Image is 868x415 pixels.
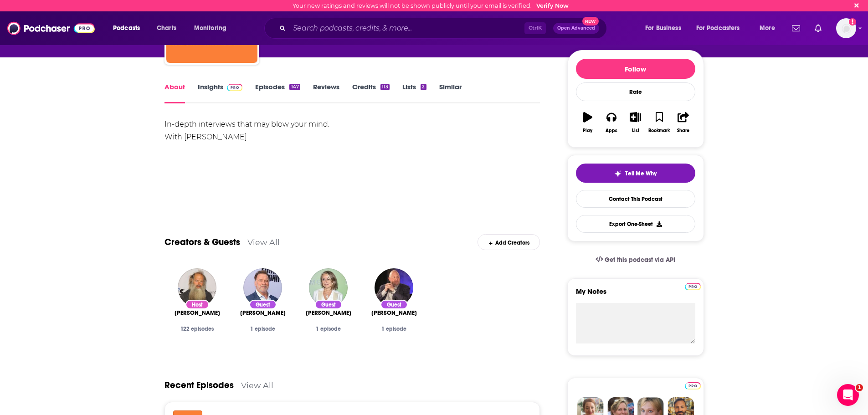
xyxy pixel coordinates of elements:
[671,106,695,139] button: Share
[241,380,273,390] a: View All
[788,20,804,36] a: Show notifications dropdown
[178,268,216,307] img: Rick Rubin
[157,22,176,35] span: Charts
[588,249,683,271] a: Get this podcast via API
[600,106,623,139] button: Apps
[7,20,95,37] img: Podchaser - Follow, Share and Rate Podcasts
[185,300,209,309] div: Host
[576,190,695,208] a: Contact This Podcast
[606,128,617,133] div: Apps
[240,309,286,317] span: [PERSON_NAME]
[690,21,753,36] button: open menu
[247,237,280,247] a: View All
[685,282,701,290] a: Pro website
[685,283,701,290] img: Podchaser Pro
[421,84,426,90] div: 2
[227,84,243,91] img: Podchaser Pro
[623,106,647,139] button: List
[315,300,342,309] div: Guest
[249,300,277,309] div: Guest
[151,21,182,36] a: Charts
[198,82,243,103] a: InsightsPodchaser Pro
[380,84,390,90] div: 113
[837,384,859,406] iframe: Intercom live chat
[175,309,220,317] a: Rick Rubin
[273,18,616,39] div: Search podcasts, credits, & more...
[164,236,240,248] a: Creators & Guests
[524,22,546,34] span: Ctrl K
[352,82,390,103] a: Credits113
[625,170,657,177] span: Tell Me Why
[172,326,223,332] div: 122 episodes
[293,2,569,9] div: Your new ratings and reviews will not be shown publicly until your email is verified.
[289,84,300,90] div: 147
[175,309,220,317] span: [PERSON_NAME]
[306,309,351,317] span: [PERSON_NAME]
[836,18,856,38] button: Show profile menu
[582,17,599,26] span: New
[240,309,286,317] a: Arnold Schwarzenegger
[576,287,695,303] label: My Notes
[402,82,426,103] a: Lists2
[371,309,417,317] span: [PERSON_NAME]
[371,309,417,317] a: Marc Andreessen
[313,82,339,103] a: Reviews
[576,215,695,233] button: Export One-Sheet
[478,234,540,250] div: Add Creators
[576,82,695,101] div: Rate
[553,23,599,34] button: Open AdvancedNew
[369,326,420,332] div: 1 episode
[576,106,600,139] button: Play
[647,106,671,139] button: Bookmark
[439,82,462,103] a: Similar
[303,326,354,332] div: 1 episode
[107,21,152,36] button: open menu
[306,309,351,317] a: Esther Perel
[645,22,681,35] span: For Business
[753,21,786,36] button: open menu
[375,268,413,307] img: Marc Andreessen
[576,164,695,183] button: tell me why sparkleTell Me Why
[685,381,701,389] a: Pro website
[856,384,863,391] span: 1
[557,26,595,31] span: Open Advanced
[164,82,185,103] a: About
[237,326,288,332] div: 1 episode
[113,22,140,35] span: Podcasts
[164,379,234,391] a: Recent Episodes
[685,382,701,389] img: Podchaser Pro
[605,256,675,264] span: Get this podcast via API
[836,18,856,38] span: Logged in as tgilbride
[289,21,524,36] input: Search podcasts, credits, & more...
[583,128,592,133] div: Play
[243,268,282,307] img: Arnold Schwarzenegger
[380,300,408,309] div: Guest
[696,22,740,35] span: For Podcasters
[677,128,689,133] div: Share
[194,22,226,35] span: Monitoring
[536,2,569,9] a: Verify Now
[811,20,825,36] a: Show notifications dropdown
[188,21,238,36] button: open menu
[614,170,621,177] img: tell me why sparkle
[849,18,856,26] svg: Email not verified
[648,128,670,133] div: Bookmark
[309,268,348,307] img: Esther Perel
[760,22,775,35] span: More
[255,82,300,103] a: Episodes147
[632,128,639,133] div: List
[639,21,693,36] button: open menu
[164,118,540,143] div: In-depth interviews that may blow your mind. With [PERSON_NAME]
[576,59,695,79] button: Follow
[836,18,856,38] img: User Profile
